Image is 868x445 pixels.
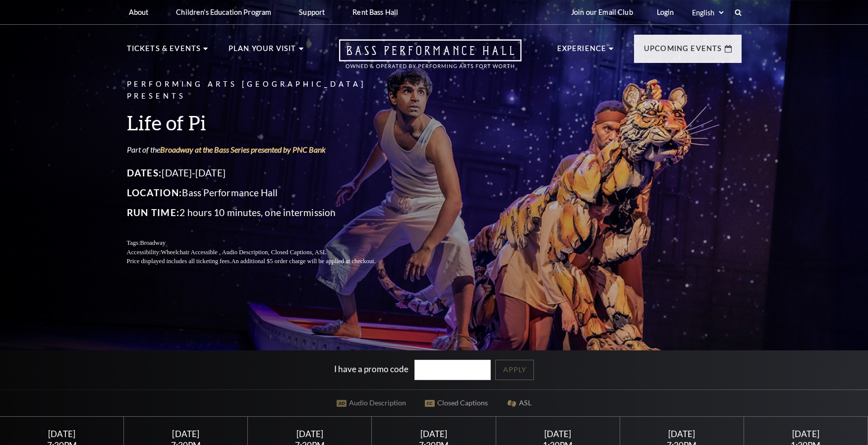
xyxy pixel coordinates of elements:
p: Tags: [127,238,400,248]
span: An additional $5 order charge will be applied at checkout. [231,258,375,265]
p: Performing Arts [GEOGRAPHIC_DATA] Presents [127,78,400,103]
p: [DATE]-[DATE] [127,165,400,181]
p: Accessibility: [127,248,400,257]
p: Support [299,8,325,16]
span: Dates: [127,167,162,178]
span: Wheelchair Accessible , Audio Description, Closed Captions, ASL [161,249,326,256]
p: Children's Education Program [176,8,271,16]
div: [DATE] [508,429,608,439]
div: [DATE] [12,429,112,439]
select: Select: [690,8,725,17]
p: Bass Performance Hall [127,185,400,201]
div: [DATE] [384,429,484,439]
p: Experience [557,43,607,60]
span: Location: [127,187,182,198]
p: About [129,8,149,16]
p: Price displayed includes all ticketing fees. [127,257,400,266]
h3: Life of Pi [127,110,400,135]
p: 2 hours 10 minutes, one intermission [127,205,400,221]
a: Broadway at the Bass Series presented by PNC Bank [160,145,326,154]
div: [DATE] [756,429,856,439]
p: Upcoming Events [644,43,722,60]
span: Run Time: [127,207,180,218]
div: [DATE] [136,429,236,439]
p: Part of the [127,144,400,155]
div: [DATE] [632,429,732,439]
p: Tickets & Events [127,43,201,60]
p: Rent Bass Hall [352,8,398,16]
label: I have a promo code [334,363,408,374]
p: Plan Your Visit [229,43,296,60]
span: Broadway [140,239,166,246]
div: [DATE] [260,429,360,439]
